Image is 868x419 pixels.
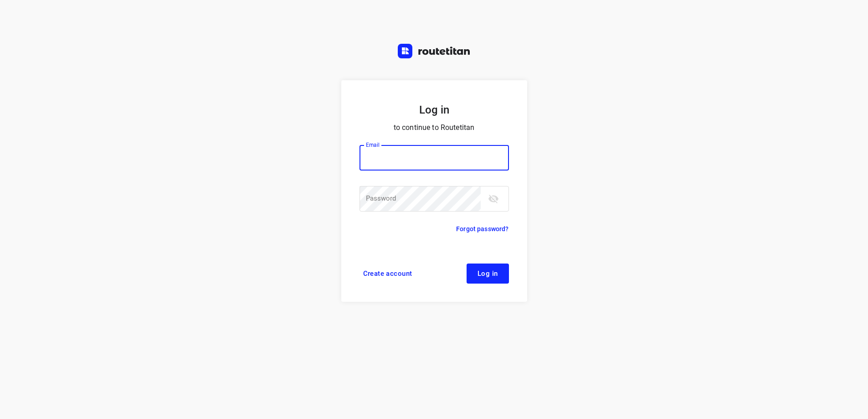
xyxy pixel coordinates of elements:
[360,102,509,118] h5: Log in
[363,270,412,277] span: Create account
[478,270,498,277] span: Log in
[360,121,509,134] p: to continue to Routetitan
[360,264,416,284] a: Create account
[456,223,508,234] a: Forgot password?
[484,190,503,208] button: toggle password visibility
[467,264,509,284] button: Log in
[398,44,471,61] a: Routetitan
[398,44,471,58] img: Routetitan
